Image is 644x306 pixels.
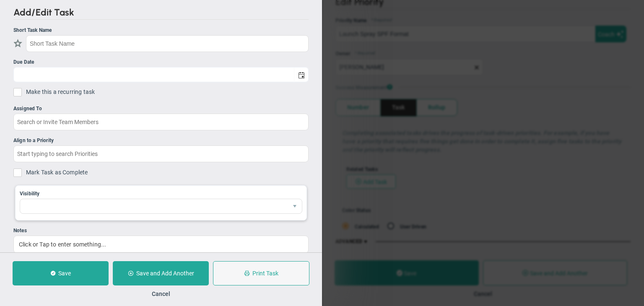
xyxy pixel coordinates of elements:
[152,290,170,297] button: Cancel
[136,270,194,277] span: Save and Add Another
[213,261,309,285] button: Print Task
[13,26,309,34] div: Short Task Name
[13,145,309,162] input: Start typing to search Priorities
[26,35,309,52] input: Short Task Name
[288,199,302,213] span: select
[13,261,109,285] button: Save
[13,58,309,66] div: Due Date
[13,137,309,145] div: Align to a Priority
[252,270,278,277] span: Print Task
[26,169,309,179] span: Mark Task as Complete
[13,236,309,253] div: Click or Tap to enter something...
[13,105,309,113] div: Assigned To
[294,67,308,82] span: select
[113,261,209,285] button: Save and Add Another
[13,7,309,20] h2: Add/Edit Task
[58,270,71,277] span: Save
[20,190,302,198] div: Visibility
[13,114,309,130] input: Search or Invite Team Members
[13,227,309,235] div: Notes
[26,88,95,99] span: Make this a recurring task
